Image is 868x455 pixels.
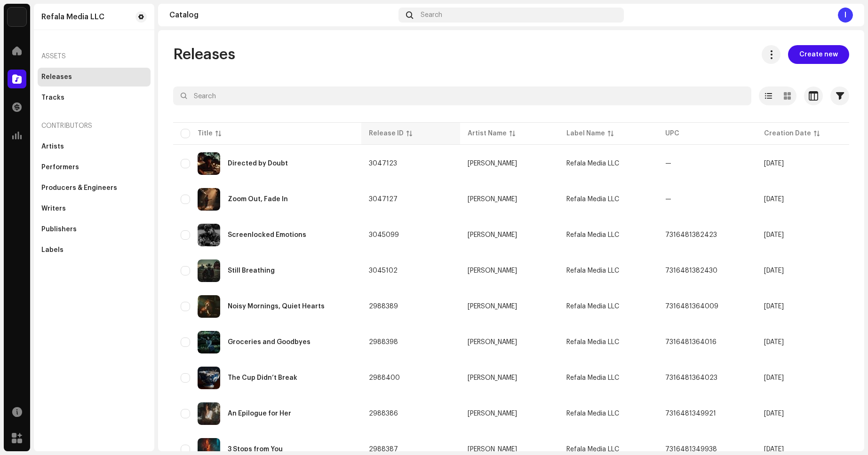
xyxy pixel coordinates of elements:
span: 7316481382430 [665,267,717,274]
re-m-nav-item: Producers & Engineers [38,179,151,197]
input: Search [173,86,751,105]
span: Luke Gomes [468,267,551,274]
img: 7671fcfb-e717-4bb6-b902-eb4a9fcf8800 [198,224,220,246]
div: Noisy Mornings, Quiet Hearts [228,303,325,310]
span: 2988386 [369,410,398,417]
span: Oct 6, 2025 [764,267,784,274]
img: 91a1520c-1267-44ee-9ac3-357e722ade7a [198,367,220,389]
div: [PERSON_NAME] [468,196,517,203]
span: Aug 26, 2025 [764,375,784,381]
div: [PERSON_NAME] [468,160,517,167]
span: 7316481349921 [665,410,716,417]
div: Artists [41,143,64,150]
div: 3 Stops from You [228,446,283,453]
div: [PERSON_NAME] [468,267,517,274]
div: Zoom Out, Fade In [228,196,288,203]
span: 2988400 [369,375,400,381]
div: [PERSON_NAME] [468,375,517,381]
div: Artist Name [468,129,507,138]
span: 7316481364023 [665,375,717,381]
div: [PERSON_NAME] [468,303,517,310]
div: Performers [41,164,79,171]
span: Refala Media LLC [566,410,619,417]
re-m-nav-item: Artists [38,137,151,156]
div: Writers [41,205,66,212]
img: de216c50-0671-4d80-a674-8d80cc89b7ea [198,402,220,425]
span: Refala Media LLC [566,375,619,381]
div: I [838,8,853,23]
div: Directed by Doubt [228,160,288,167]
div: Creation Date [764,129,811,138]
span: Levi Neves [468,232,551,238]
div: Release ID [369,129,404,138]
span: Refala Media LLC [566,446,619,453]
span: — [665,160,671,167]
div: An Epilogue for Her [228,410,291,417]
span: Victoria Vieira [468,339,551,345]
span: Giuseppe Bauer [468,303,551,310]
span: Gabriella Silveira [468,375,551,381]
span: 3045099 [369,232,399,238]
re-m-nav-item: Performers [38,158,151,177]
span: Aug 26, 2025 [764,410,784,417]
re-m-nav-item: Labels [38,241,151,259]
span: 7316481349938 [665,446,717,453]
span: Refala Media LLC [566,232,619,238]
div: Releases [41,73,72,81]
span: Swen Reinhard [468,446,551,453]
div: Catalog [169,11,395,19]
span: Sacha Weiss [468,410,551,417]
span: Search [421,11,442,19]
div: [PERSON_NAME] [468,446,517,453]
span: 7316481382423 [665,232,717,238]
span: Refala Media LLC [566,303,619,310]
span: Aug 26, 2025 [764,339,784,345]
span: Refala Media LLC [566,267,619,274]
div: [PERSON_NAME] [468,339,517,345]
span: 2988389 [369,303,398,310]
span: Releases [173,45,235,64]
span: Aug 26, 2025 [764,303,784,310]
div: Tracks [41,94,64,102]
span: Oct 6, 2025 [764,232,784,238]
div: Refala Media LLC [41,13,104,21]
div: Groceries and Goodbyes [228,339,311,345]
span: Create new [799,45,838,64]
re-m-nav-item: Tracks [38,88,151,107]
span: Oct 8, 2025 [764,160,784,167]
span: 3045102 [369,267,398,274]
div: Labels [41,246,64,254]
re-m-nav-item: Releases [38,68,151,86]
span: Oct 8, 2025 [764,196,784,203]
div: [PERSON_NAME] [468,232,517,238]
button: Create new [788,45,849,64]
div: Producers & Engineers [41,184,117,192]
span: 7316481364016 [665,339,717,345]
div: Publishers [41,226,77,233]
re-a-nav-header: Assets [38,45,151,68]
div: Screenlocked Emotions [228,232,306,238]
re-a-nav-header: Contributors [38,115,151,137]
img: fd48041d-48f6-4901-96e9-b78294b00cc6 [198,152,220,175]
div: Title [198,129,213,138]
img: bbc4e7cc-4978-4f8f-b766-01208540e765 [198,259,220,282]
span: Aug 26, 2025 [764,446,784,453]
span: Refala Media LLC [566,196,619,203]
span: 2988398 [369,339,398,345]
re-m-nav-item: Writers [38,199,151,218]
span: Refala Media LLC [566,339,619,345]
img: 1b4cc120-9fdc-4e22-a285-f3f93a0dd6b8 [198,295,220,318]
span: 3047127 [369,196,398,203]
img: 1ac364a7-7afd-4d25-9c00-07945c4b549c [198,188,220,211]
div: Label Name [566,129,605,138]
img: 95cba9db-116a-4f64-b019-9fa10022854a [198,331,220,353]
re-m-nav-item: Publishers [38,220,151,239]
span: Refala Media LLC [566,160,619,167]
span: — [665,196,671,203]
img: bb549e82-3f54-41b5-8d74-ce06bd45c366 [8,8,26,26]
span: Victoria Vieira [468,160,551,167]
div: Still Breathing [228,267,275,274]
span: 3047123 [369,160,397,167]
